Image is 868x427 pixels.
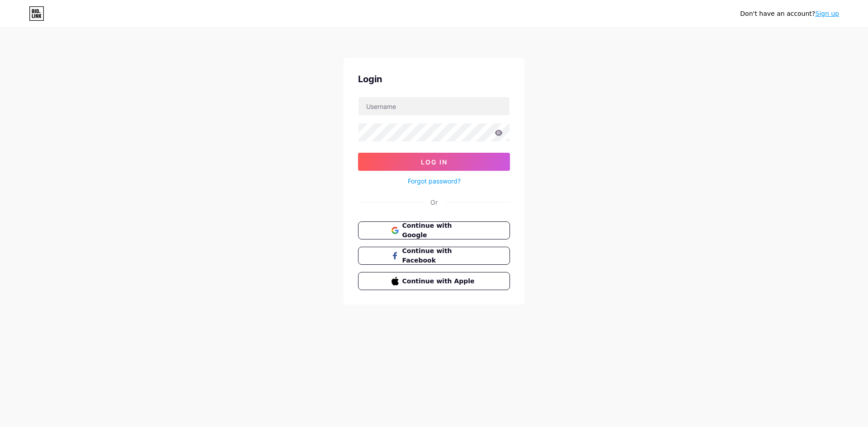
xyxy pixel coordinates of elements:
button: Continue with Google [358,221,510,239]
span: Continue with Apple [402,277,477,286]
input: Username [359,97,509,115]
button: Log In [358,153,510,171]
span: Continue with Google [402,221,477,240]
span: Log In [421,158,448,166]
button: Continue with Apple [358,272,510,290]
div: Or [430,197,438,207]
span: Continue with Facebook [402,246,477,265]
a: Forgot password? [408,176,461,186]
div: Login [358,72,510,86]
button: Continue with Facebook [358,247,510,265]
a: Sign up [815,10,839,17]
div: Don't have an account? [740,9,839,19]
